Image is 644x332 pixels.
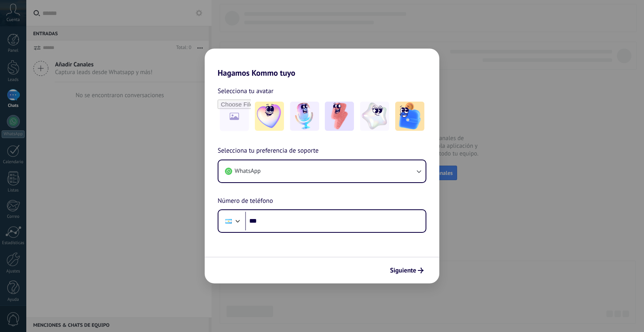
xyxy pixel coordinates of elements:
span: Selecciona tu avatar [218,86,273,96]
img: -1.jpeg [255,102,284,131]
span: WhatsApp [235,167,261,175]
span: Siguiente [390,268,416,273]
span: Selecciona tu preferencia de soporte [218,146,319,156]
img: -5.jpeg [395,102,424,131]
button: Siguiente [386,264,427,277]
img: -4.jpeg [360,102,389,131]
button: WhatsApp [218,160,426,182]
img: -2.jpeg [290,102,319,131]
div: Argentina: + 54 [221,213,236,230]
img: -3.jpeg [325,102,354,131]
span: Número de teléfono [218,196,273,206]
h2: Hagamos Kommo tuyo [205,49,439,78]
